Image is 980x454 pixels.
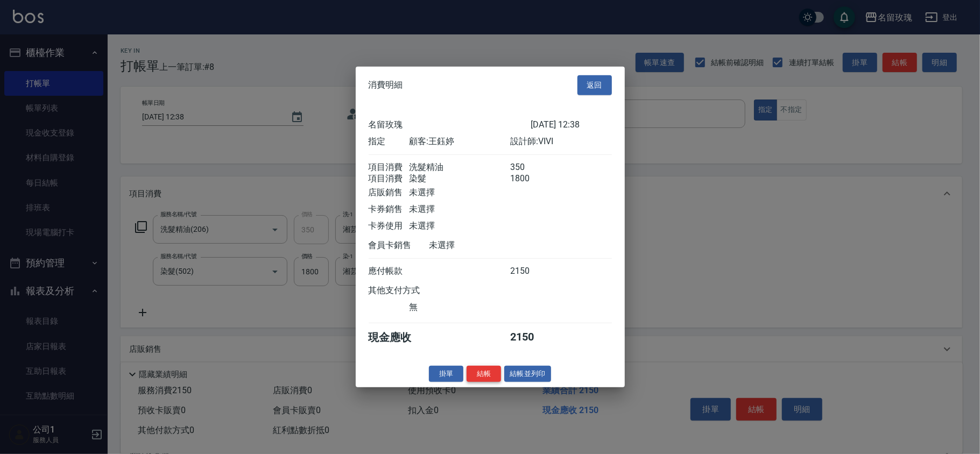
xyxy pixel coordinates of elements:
[409,187,510,198] div: 未選擇
[369,119,531,130] div: 名留玫瑰
[409,301,510,313] div: 無
[369,187,409,198] div: 店販銷售
[467,365,501,382] button: 結帳
[369,330,429,344] div: 現金應收
[369,173,409,184] div: 項目消費
[369,239,429,251] div: 會員卡銷售
[429,365,463,382] button: 掛單
[510,136,611,147] div: 設計師: VIVI
[409,220,510,231] div: 未選擇
[510,265,551,276] div: 2150
[429,239,531,251] div: 未選擇
[409,136,510,147] div: 顧客: 王鈺婷
[510,173,551,184] div: 1800
[510,161,551,173] div: 350
[409,161,510,173] div: 洗髮精油
[369,220,409,231] div: 卡券使用
[369,136,409,147] div: 指定
[409,173,510,184] div: 染髮
[369,265,409,276] div: 應付帳款
[510,330,551,344] div: 2150
[409,203,510,215] div: 未選擇
[369,161,409,173] div: 項目消費
[577,75,612,95] button: 返回
[369,203,409,215] div: 卡券銷售
[369,285,450,296] div: 其他支付方式
[369,80,403,90] span: 消費明細
[531,119,612,130] div: [DATE] 12:38
[504,365,551,382] button: 結帳並列印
